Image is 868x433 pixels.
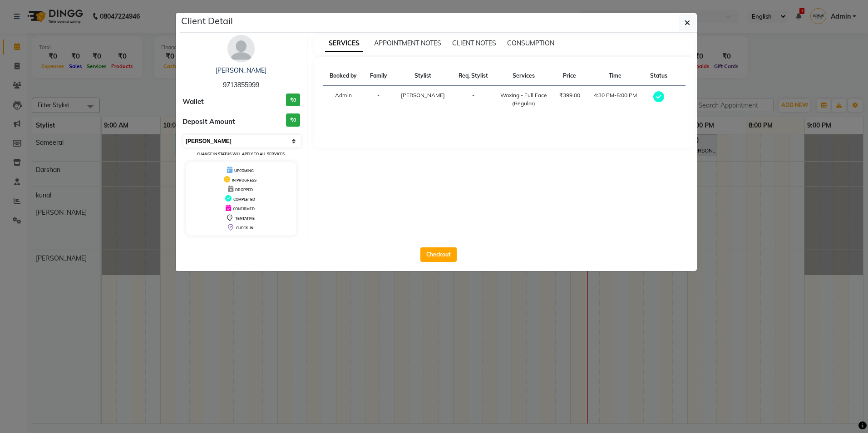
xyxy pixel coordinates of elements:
[227,35,255,62] img: avatar
[500,91,547,108] div: Waxing - Full Face (Regular)
[325,35,363,52] span: SERVICES
[223,81,259,89] span: 9713855999
[235,216,255,221] span: TENTATIVE
[587,66,644,86] th: Time
[452,66,495,86] th: Req. Stylist
[553,66,587,86] th: Price
[233,207,255,211] span: CONFIRMED
[558,91,581,99] div: ₹399.00
[182,97,204,107] span: Wallet
[232,178,256,182] span: IN PROGRESS
[364,86,394,113] td: -
[286,93,300,107] h3: ₹0
[286,113,300,127] h3: ₹0
[452,86,495,113] td: -
[644,66,674,86] th: Status
[420,247,457,262] button: Checkout
[323,86,364,113] td: Admin
[374,39,441,47] span: APPOINTMENT NOTES
[182,117,235,127] span: Deposit Amount
[394,66,452,86] th: Stylist
[507,39,554,47] span: CONSUMPTION
[495,66,553,86] th: Services
[216,66,266,74] a: [PERSON_NAME]
[197,152,286,156] small: Change in status will apply to all services.
[364,66,394,86] th: Family
[323,66,364,86] th: Booked by
[452,39,496,47] span: CLIENT NOTES
[587,86,644,113] td: 4:30 PM-5:00 PM
[233,197,255,202] span: COMPLETED
[401,92,445,98] span: [PERSON_NAME]
[181,14,233,28] h5: Client Detail
[236,226,253,230] span: CHECK-IN
[235,187,253,192] span: DROPPED
[234,168,254,173] span: UPCOMING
